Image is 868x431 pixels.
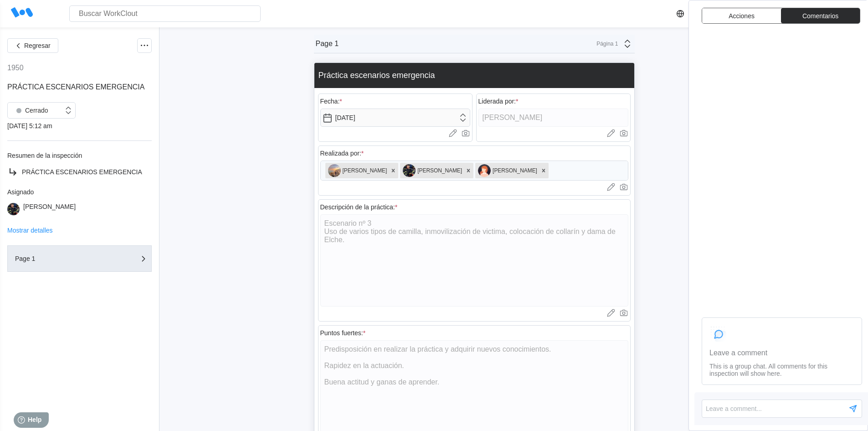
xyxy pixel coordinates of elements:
img: 2a7a337f-28ec-44a9-9913-8eaa51124fce.jpg [7,203,20,215]
div: Leave a comment [709,349,767,357]
div: [DATE] 5:12 am [7,122,152,130]
div: Cerrado [12,104,48,117]
div: 1950 [7,64,24,72]
div: Puntos fuertes: [320,329,366,337]
span: Comentarios [802,13,838,19]
span: PRÁCTICA ESCENARIOS EMERGENCIA [7,83,144,91]
div: [PERSON_NAME] [23,203,76,215]
span: PRÁCTICA ESCENARIOS EMERGENCIA [22,168,142,176]
button: Page 1 [7,245,152,272]
div: Página 1 [596,41,618,47]
a: PRÁCTICA ESCENARIOS EMERGENCIA [7,166,152,177]
div: Resumen de la inspección [7,152,152,159]
div: Práctica escenarios emergencia [318,71,435,80]
div: Descripción de la práctica: [320,203,398,211]
div: Page 1 [316,40,339,48]
div: Realizada por: [320,150,364,157]
button: Mostrar detalles [7,227,53,234]
input: Buscar WorkClout [69,5,261,22]
input: Seleccionar fecha [320,109,470,127]
button: Regresar [7,38,58,53]
a: Explorar plantillas [675,8,769,19]
div: Asignado [7,188,152,196]
span: Regresar [24,42,51,49]
textarea: Escenario nº 3 Uso de varios tipos de camilla, inmovilización de victima, colocación de collarín ... [320,214,628,306]
button: Comentarios [781,8,860,23]
span: Acciones [729,13,755,19]
div: Page 1 [15,255,106,262]
div: This is a group chat. All comments for this inspection will show here. [709,363,854,377]
button: Acciones [702,8,781,23]
input: Type here... [478,109,628,127]
div: Fecha: [320,98,342,105]
div: Liderada por: [478,98,519,105]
